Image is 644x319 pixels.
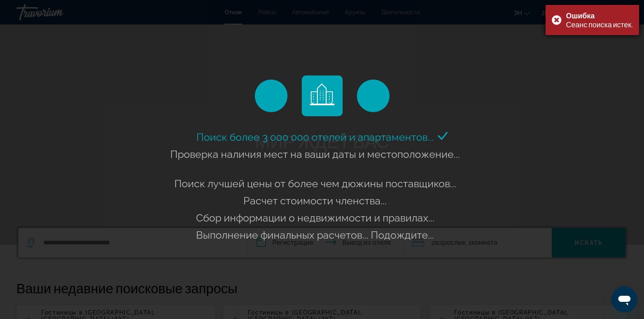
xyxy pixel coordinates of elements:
div: Сеанс поиска истек. [566,20,633,29]
span: Выполнение финальных расчетов... Подождите... [196,229,434,241]
span: Сбор информации о недвижимости и правилах... [196,212,435,224]
font: Ошибка [566,11,595,20]
iframe: Кнопка запуска окна обмена сообщениями [611,286,637,312]
span: Поиск более 3 000 000 отелей и апартаментов... [196,131,434,143]
span: Расчет стоимости членства... [243,195,387,207]
span: Проверка наличия мест на ваши даты и местоположение... [170,148,460,160]
span: Поиск лучшей цены от более чем дюжины поставщиков... [174,177,456,190]
div: Ошибка [566,11,633,20]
